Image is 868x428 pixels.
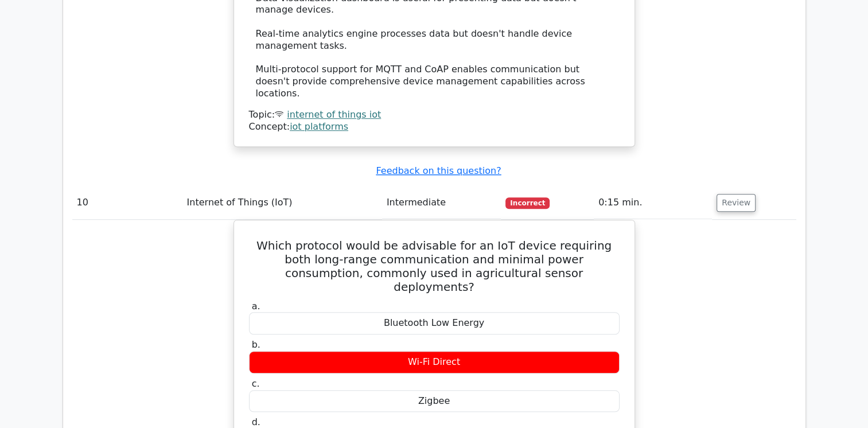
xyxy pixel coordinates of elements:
[252,339,260,350] span: b.
[249,121,620,133] div: Concept:
[252,301,260,312] span: a.
[290,121,348,132] a: iot platforms
[249,351,620,373] div: Wi-Fi Direct
[72,186,182,219] td: 10
[252,417,260,427] span: d.
[287,109,381,120] a: internet of things iot
[594,186,712,219] td: 0:15 min.
[249,109,620,121] div: Topic:
[249,312,620,334] div: Bluetooth Low Energy
[248,239,621,294] h5: Which protocol would be advisable for an IoT device requiring both long-range communication and m...
[182,186,382,219] td: Internet of Things (IoT)
[717,194,756,212] button: Review
[505,197,550,209] span: Incorrect
[252,378,260,389] span: c.
[382,186,501,219] td: Intermediate
[376,165,501,176] a: Feedback on this question?
[249,390,620,413] div: Zigbee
